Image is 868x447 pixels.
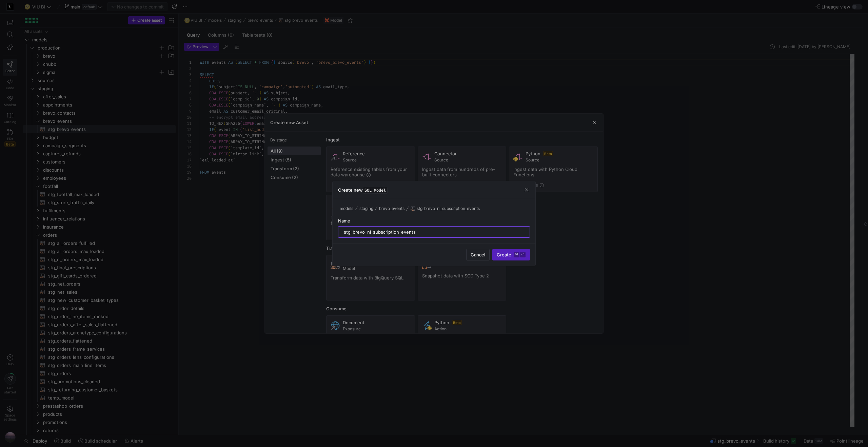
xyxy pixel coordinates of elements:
[377,205,406,213] button: brevo_events
[379,206,405,211] span: brevo_events
[358,205,375,213] button: staging
[471,252,485,257] span: Cancel
[338,218,350,223] span: Name
[520,252,526,257] kbd: ⏎
[497,252,526,257] span: Create
[514,252,519,257] kbd: ⌘
[492,249,530,260] button: Create⌘⏎
[359,206,373,211] span: staging
[417,206,480,211] span: stg_brevo_nl_subscription_events
[338,187,388,193] h3: Create new
[466,249,490,260] button: Cancel
[363,187,388,194] span: SQL Model
[340,206,353,211] span: models
[338,205,355,213] button: models
[409,205,481,213] button: stg_brevo_nl_subscription_events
